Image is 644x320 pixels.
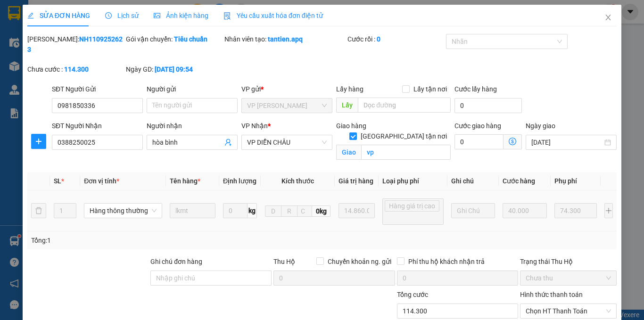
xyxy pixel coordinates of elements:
[454,122,501,130] label: Cước giao hàng
[336,122,366,130] span: Giao hàng
[397,291,428,298] span: Tổng cước
[241,84,332,94] div: VP gửi
[503,177,535,185] span: Cước hàng
[324,256,395,267] span: Chuyển khoản ng. gửi
[336,98,358,113] span: Lấy
[27,12,90,19] span: SỬA ĐƠN HÀNG
[389,201,435,211] span: Hàng giá trị cao
[170,203,215,218] input: VD: Bàn, Ghế
[27,64,124,74] div: Chưa cước :
[385,200,439,212] span: Hàng giá trị cao
[247,135,327,149] span: VP DIỄN CHÂU
[339,203,375,218] input: 0
[447,172,498,190] th: Ghi chú
[90,204,157,218] span: Hàng thông thường
[281,177,314,185] span: Kích thước
[105,12,139,19] span: Lịch sử
[147,84,238,94] div: Người gửi
[339,177,373,185] span: Giá trị hàng
[454,98,522,113] input: Cước lấy hàng
[126,64,223,74] div: Ngày GD:
[379,172,447,190] th: Loại phụ phí
[224,34,346,44] div: Nhân viên tạo:
[64,66,89,73] b: 114.300
[454,134,504,149] input: Cước giao hàng
[31,134,46,149] button: plus
[223,12,231,20] img: icon
[17,40,87,72] span: [GEOGRAPHIC_DATA], [GEOGRAPHIC_DATA] ↔ [GEOGRAPHIC_DATA]
[170,177,200,185] span: Tên hàng
[357,131,451,141] span: [GEOGRAPHIC_DATA] tận nơi
[265,205,281,217] input: D
[154,12,208,19] span: Ảnh kiện hàng
[147,121,238,131] div: Người nhận
[604,203,613,218] button: plus
[32,138,46,145] span: plus
[31,235,249,246] div: Tổng: 1
[52,84,143,94] div: SĐT Người Gửi
[297,205,312,217] input: C
[595,5,621,31] button: Close
[336,85,363,93] span: Lấy hàng
[241,122,268,130] span: VP Nhận
[84,177,119,185] span: Đơn vị tính
[54,177,61,185] span: SL
[31,203,46,218] button: delete
[52,121,143,131] div: SĐT Người Nhận
[410,84,451,94] span: Lấy tận nơi
[451,203,495,218] input: Ghi Chú
[248,203,257,218] span: kg
[27,12,34,19] span: edit
[154,12,160,19] span: picture
[405,256,488,267] span: Phí thu hộ khách nhận trả
[336,145,361,160] span: Giao
[604,14,612,21] span: close
[358,98,451,113] input: Dọc đường
[526,122,555,130] label: Ngày giao
[126,34,223,44] div: Gói vận chuyển:
[150,258,202,265] label: Ghi chú đơn hàng
[526,304,611,318] span: Chọn HT Thanh Toán
[105,12,112,19] span: clock-circle
[5,51,15,98] img: logo
[503,203,547,218] input: 0
[347,34,444,44] div: Cước rồi :
[554,177,577,185] span: Phụ phí
[155,66,193,73] b: [DATE] 09:54
[281,205,297,217] input: R
[531,137,603,148] input: Ngày giao
[454,85,497,93] label: Cước lấy hàng
[18,8,86,38] strong: CHUYỂN PHÁT NHANH AN PHÚ QUÝ
[224,139,232,146] span: user-add
[361,145,451,160] input: Giao tận nơi
[223,177,256,185] span: Định lượng
[268,35,303,43] b: tantien.apq
[312,205,330,217] span: 0kg
[247,98,327,113] span: VP NGỌC HỒI
[27,34,124,55] div: [PERSON_NAME]:
[520,291,583,298] label: Hình thức thanh toán
[150,271,272,286] input: Ghi chú đơn hàng
[509,138,516,145] span: dollar-circle
[377,35,380,43] b: 0
[526,271,611,285] span: Chưa thu
[273,258,295,265] span: Thu Hộ
[174,35,207,43] b: Tiêu chuẩn
[520,256,617,267] div: Trạng thái Thu Hộ
[223,12,323,19] span: Yêu cầu xuất hóa đơn điện tử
